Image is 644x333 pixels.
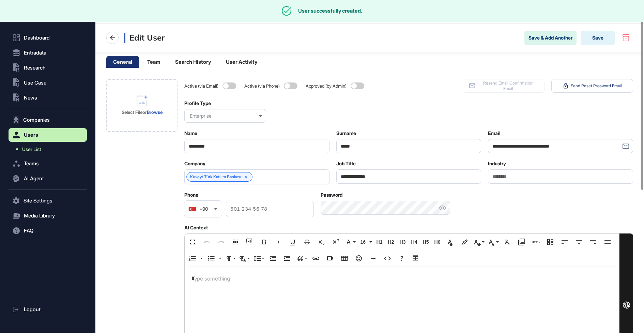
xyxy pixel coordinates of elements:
button: Insert Table [338,252,351,265]
span: Site Settings [24,198,52,203]
button: Teams [9,157,87,170]
button: Strikethrough (⌘S) [301,235,313,249]
button: Insert Horizontal Line [367,252,380,265]
button: Show blocks [243,235,256,249]
button: Unordered List [217,252,222,265]
button: Insert Video [324,252,337,265]
button: Ordered List [198,252,203,265]
button: Subscript [315,235,328,249]
span: Logout [24,307,41,312]
label: Surname [336,131,356,136]
li: Team [140,56,167,68]
span: User List [22,147,41,152]
span: H4 [409,239,419,245]
button: Save [581,31,615,45]
h3: Edit User [124,33,165,43]
span: AI Agent [24,176,44,181]
span: Dashboard [24,35,50,41]
button: Increase Indent (⌘]) [281,252,294,265]
label: Phone [184,192,198,198]
button: H2 [386,235,396,249]
button: Fullscreen [186,235,199,249]
button: News [9,91,87,105]
label: AI Context [184,225,208,230]
a: Kuveyt Türk Katılım Bankası [190,175,241,179]
div: +90 [199,207,208,211]
label: Profile Type [184,101,211,106]
button: Align Right [587,235,600,249]
button: Text Color [444,235,457,249]
button: Emoticons [352,252,365,265]
span: Companies [23,117,50,123]
button: Font Family [343,235,356,249]
button: Align Center [572,235,585,249]
button: Align Left [558,235,571,249]
button: Media Library [9,209,87,223]
span: Users [24,132,38,138]
button: Entradata [9,46,87,60]
button: Inline Class [472,235,485,249]
button: Use Case [9,76,87,90]
label: Password [321,192,342,198]
button: Inline Style [487,235,500,249]
span: Active (via Phone) [244,84,281,89]
a: Browse [147,109,163,115]
button: Help (⌘/) [395,252,408,265]
button: Send Reset Password Email [551,79,633,93]
label: Industry [488,161,506,166]
span: Approved (by Admin) [306,84,348,89]
a: Logout [9,303,87,316]
button: AI Agent [9,172,87,185]
button: Companies [9,113,87,127]
span: Teams [24,161,39,166]
button: H3 [397,235,408,249]
button: H1 [374,235,384,249]
a: Dashboard [9,31,87,45]
div: User successfully created. [298,8,362,14]
span: Media Library [24,213,55,218]
span: H1 [374,239,384,245]
div: Profile Image [106,79,178,132]
button: Align Justify [601,235,614,249]
button: Site Settings [9,194,87,208]
button: 16 [358,235,373,249]
span: Send Reset Password Email [571,83,622,89]
span: Use Case [24,80,46,86]
button: Responsive Layout [544,235,557,249]
span: H6 [432,239,442,245]
button: Line Height [252,252,265,265]
img: Turkey [188,207,196,211]
button: Decrease Indent (⌘[) [266,252,279,265]
label: Company [184,161,205,166]
button: Add HTML [530,235,542,249]
button: Save & Add Another [524,31,577,45]
li: Search History [168,56,218,68]
li: User Activity [219,56,264,68]
span: Active (via Email) [184,84,220,89]
span: News [24,95,37,101]
button: H6 [432,235,442,249]
span: H2 [386,239,396,245]
span: H5 [420,239,431,245]
span: H3 [397,239,408,245]
span: FAQ [24,228,33,233]
button: Undo (⌘Z) [200,235,213,249]
label: Name [184,131,197,136]
button: Quote [295,252,308,265]
button: Paragraph Format [224,252,236,265]
button: Paragraph Style [238,252,251,265]
button: Research [9,61,87,75]
button: H5 [420,235,431,249]
button: Superscript [329,235,342,249]
span: Research [24,65,46,71]
button: Media Library [515,235,528,249]
button: H4 [409,235,419,249]
a: User List [12,143,87,155]
button: Redo (⌘⇧Z) [215,235,228,249]
button: Unordered List [205,252,218,265]
button: Italic (⌘I) [272,235,285,249]
button: Bold (⌘B) [258,235,271,249]
span: Entradata [24,50,46,56]
button: Code View [381,252,394,265]
strong: Select File [122,109,142,115]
